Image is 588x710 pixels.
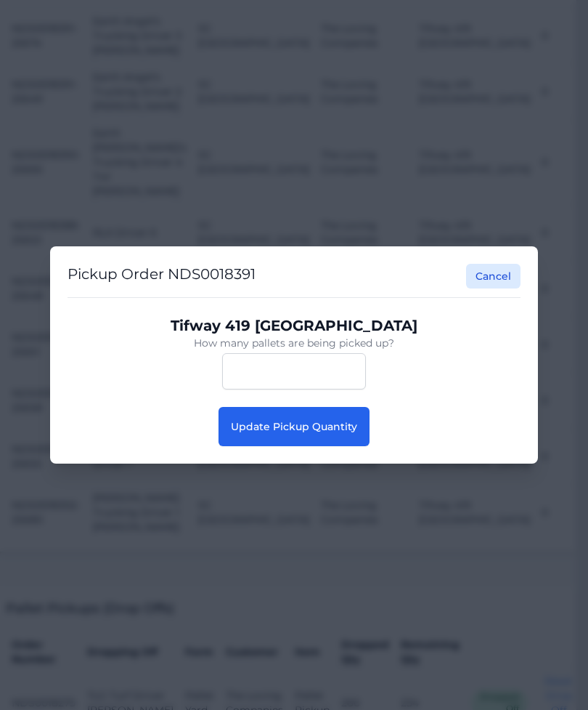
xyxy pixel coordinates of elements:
[68,264,256,289] h2: Pickup Order NDS0018391
[219,407,369,446] button: Update Pickup Quantity
[466,264,520,289] button: Cancel
[231,420,357,433] span: Update Pickup Quantity
[79,315,509,336] p: Tifway 419 [GEOGRAPHIC_DATA]
[79,336,509,350] p: How many pallets are being picked up?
